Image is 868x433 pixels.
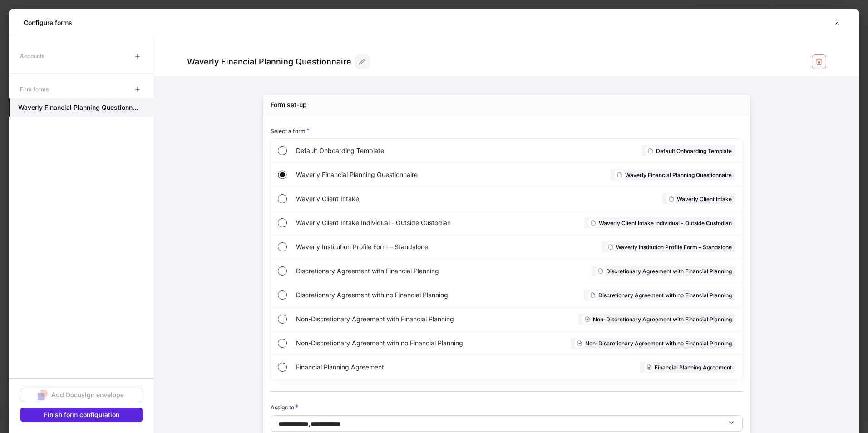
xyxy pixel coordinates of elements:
[296,218,510,227] span: Waverly Client Intake Individual - Outside Custodian
[20,388,143,402] button: Add Docusign envelope
[578,314,735,325] div: Non-Discretionary Agreement with Financial Planning
[296,146,506,155] span: Default Onboarding Template
[296,315,509,324] span: Non-Discretionary Agreement with Financial Planning
[187,56,351,67] div: Waverly Financial Planning Questionnaire
[296,170,507,179] span: Waverly Financial Planning Questionnaire
[271,403,298,412] h6: Assign to
[18,103,139,112] h5: Waverly Financial Planning Questionnaire
[9,98,154,117] a: Waverly Financial Planning Questionnaire
[296,363,505,372] span: Financial Planning Agreement
[44,410,119,419] div: Finish form configuration
[641,145,735,156] div: Default Onboarding Template
[20,408,143,422] button: Finish form configuration
[584,217,735,228] div: Waverly Client Intake Individual - Outside Custodian
[571,338,735,349] div: Non-Discretionary Agreement with no Financial Planning
[611,169,735,180] div: Waverly Financial Planning Questionnaire
[20,48,44,64] div: Accounts
[296,339,510,348] span: Non-Discretionary Agreement with no Financial Planning
[640,362,735,373] div: Financial Planning Agreement
[592,266,735,276] div: Discretionary Agreement with Financial Planning
[51,390,124,399] div: Add Docusign envelope
[296,242,508,251] span: Waverly Institution Profile Form – Standalone
[296,194,503,203] span: Waverly Client Intake
[271,100,307,109] div: Form set-up
[20,81,49,97] div: Firm forms
[662,193,735,204] div: Waverly Client Intake
[296,290,509,300] span: Discretionary Agreement with no Financial Planning
[584,290,735,300] div: Discretionary Agreement with no Financial Planning
[309,419,311,427] span: ,
[296,266,508,276] span: Discretionary Agreement with Financial Planning
[24,18,72,27] h5: Configure forms
[271,126,310,135] h6: Select a form
[602,241,735,252] div: Waverly Institution Profile Form – Standalone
